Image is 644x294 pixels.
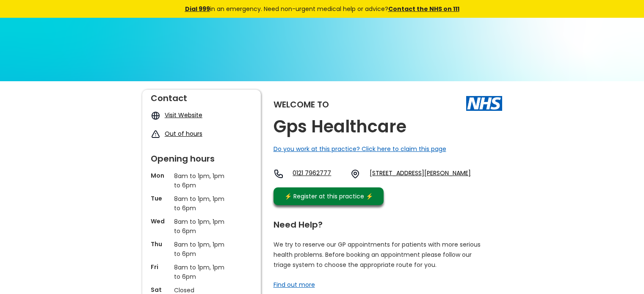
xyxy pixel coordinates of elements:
img: globe icon [151,111,160,121]
p: 8am to 1pm, 1pm to 6pm [174,217,229,236]
div: Opening hours [151,150,252,163]
a: Dial 999 [185,5,210,13]
a: Out of hours [165,129,202,138]
a: Contact the NHS on 111 [388,5,459,13]
p: Mon [151,171,170,180]
img: exclamation icon [151,129,160,139]
a: ⚡️ Register at this practice ⚡️ [274,187,384,205]
a: 0121 7962777 [293,169,343,179]
img: practice location icon [350,169,360,179]
p: Sat [151,286,170,294]
p: Thu [151,240,170,248]
a: Do you work at this practice? Click here to claim this page [274,145,446,153]
p: Wed [151,217,170,225]
a: Find out more [274,280,315,289]
div: ⚡️ Register at this practice ⚡️ [280,192,378,201]
div: in an emergency. Need non-urgent medical help or advice? [127,4,517,14]
p: We try to reserve our GP appointments for patients with more serious health problems. Before book... [274,239,481,270]
p: Fri [151,263,170,271]
a: Visit Website [165,111,202,119]
p: Tue [151,194,170,203]
div: Need Help? [274,216,494,229]
h2: Gps Healthcare [274,117,406,136]
img: telephone icon [274,169,284,179]
div: Welcome to [274,100,329,109]
img: The NHS logo [466,96,502,110]
p: 8am to 1pm, 1pm to 6pm [174,263,229,281]
p: 8am to 1pm, 1pm to 6pm [174,240,229,258]
a: [STREET_ADDRESS][PERSON_NAME] [370,169,471,179]
div: Contact [151,90,252,102]
p: 8am to 1pm, 1pm to 6pm [174,194,229,213]
p: 8am to 1pm, 1pm to 6pm [174,171,229,190]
